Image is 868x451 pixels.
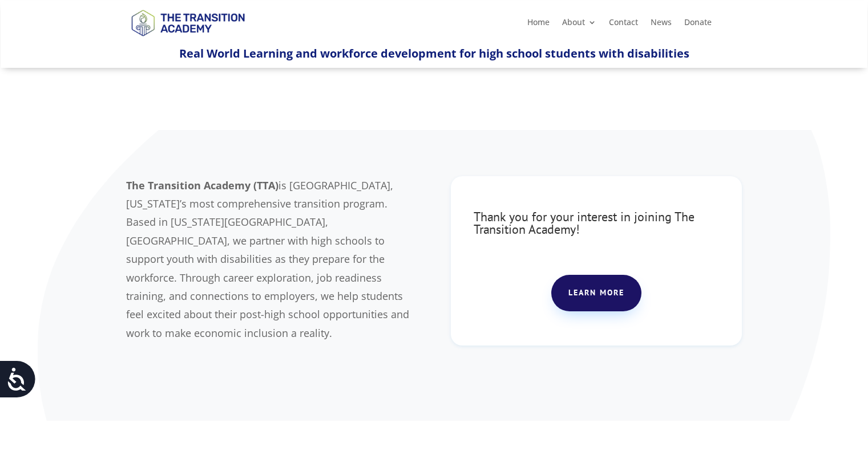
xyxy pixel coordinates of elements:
[126,178,409,340] span: is [GEOGRAPHIC_DATA], [US_STATE]’s most comprehensive transition program. Based in [US_STATE][GEO...
[527,18,550,31] a: Home
[126,178,278,192] b: The Transition Academy (TTA)
[179,46,689,61] span: Real World Learning and workforce development for high school students with disabilities
[609,18,638,31] a: Contact
[551,275,641,311] a: Learn more
[126,2,249,43] img: TTA Brand_TTA Primary Logo_Horizontal_Light BG
[126,34,249,45] a: Logo-Noticias
[684,18,712,31] a: Donate
[651,18,672,31] a: News
[562,18,596,31] a: About
[474,209,695,237] span: Thank you for your interest in joining The Transition Academy!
